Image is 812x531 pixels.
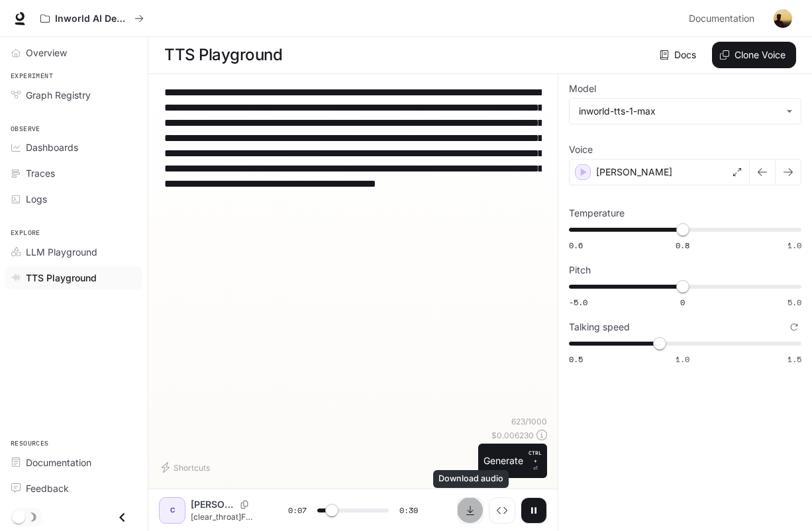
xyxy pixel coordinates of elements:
[5,451,142,474] a: Documentation
[5,266,142,289] a: TTS Playground
[676,354,689,365] span: 1.0
[774,9,792,28] img: User avatar
[489,497,515,524] button: Inspect
[26,46,67,60] span: Overview
[689,11,754,27] span: Documentation
[579,105,780,118] div: inworld-tts-1-max
[26,88,91,102] span: Graph Registry
[569,240,583,251] span: 0.6
[569,209,625,218] p: Temperature
[159,457,215,478] button: Shortcuts
[596,166,672,179] p: [PERSON_NAME]
[569,84,596,93] p: Model
[5,41,142,64] a: Overview
[529,449,542,473] p: ⏎
[657,42,701,68] a: Docs
[5,83,142,107] a: Graph Registry
[569,354,583,365] span: 0.5
[570,99,801,124] div: inworld-tts-1-max
[26,456,91,469] span: Documentation
[55,13,129,24] p: Inworld AI Demos
[26,140,78,154] span: Dashboards
[569,145,593,154] p: Voice
[107,504,137,531] button: Close drawer
[680,297,685,308] span: 0
[684,5,764,32] a: Documentation
[288,504,307,517] span: 0:07
[787,297,801,308] span: 5.0
[787,354,801,365] span: 1.5
[712,42,796,68] button: Clone Voice
[676,240,689,251] span: 0.8
[5,477,142,500] a: Feedback
[569,297,587,308] span: -5.0
[26,271,97,285] span: TTS Playground
[26,245,97,259] span: LLM Playground
[569,265,591,275] p: Pitch
[433,470,509,488] div: Download audio
[478,444,547,478] button: GenerateCTRL +⏎
[457,497,483,524] button: Download audio
[511,416,547,427] p: 623 / 1000
[235,501,254,508] button: Copy Voice ID
[191,511,256,522] p: [clear_throat]Few names in Renaissance history inspire more raised eyebrows than [PERSON_NAME]. B...
[787,320,801,334] button: Reset to default
[770,5,796,32] button: User avatar
[491,430,534,441] p: $ 0.006230
[399,504,418,517] span: 0:39
[26,481,69,495] span: Feedback
[26,166,55,180] span: Traces
[569,322,630,332] p: Talking speed
[191,498,235,511] p: [PERSON_NAME]
[34,5,150,32] button: All workspaces
[26,192,47,206] span: Logs
[5,162,142,185] a: Traces
[5,136,142,159] a: Dashboards
[162,500,183,521] div: C
[12,509,25,524] span: Dark mode toggle
[529,449,542,465] p: CTRL +
[5,187,142,211] a: Logs
[787,240,801,251] span: 1.0
[164,42,282,68] h1: TTS Playground
[5,240,142,264] a: LLM Playground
